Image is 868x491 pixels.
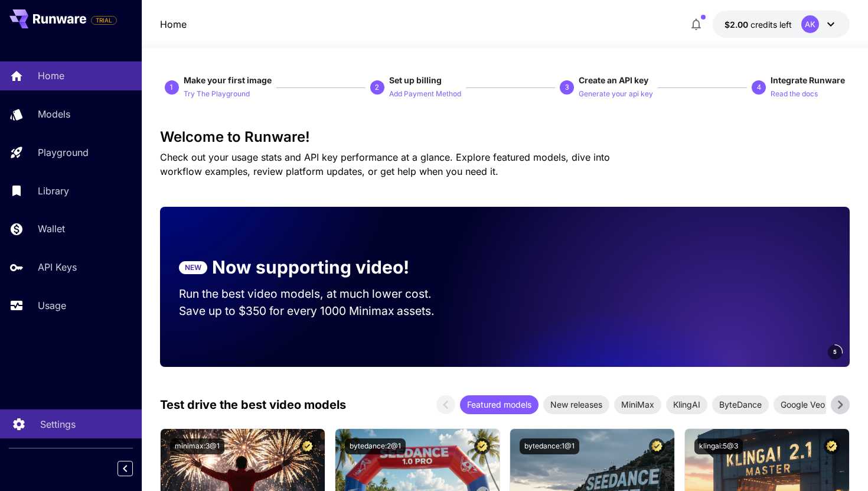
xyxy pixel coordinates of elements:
p: Playground [38,145,89,160]
span: Make your first image [184,75,272,85]
button: klingai:5@3 [694,438,743,454]
button: bytedance:1@1 [520,438,579,454]
button: Collapse sidebar [118,461,133,476]
button: Certified Model – Vetted for best performance and includes a commercial license. [299,438,315,454]
div: MiniMax [614,395,661,414]
p: Wallet [38,222,65,236]
div: Collapse sidebar [126,458,142,479]
p: Usage [38,298,66,313]
a: Home [160,17,187,31]
button: bytedance:2@1 [345,438,406,454]
p: 2 [375,82,379,93]
p: 1 [169,82,174,93]
button: minimax:3@1 [170,438,224,454]
button: Generate your api key [579,86,653,100]
div: Featured models [460,395,539,414]
h3: Welcome to Runware! [160,129,850,145]
span: Google Veo [774,398,832,411]
button: Certified Model – Vetted for best performance and includes a commercial license. [649,438,665,454]
p: API Keys [38,260,77,274]
p: Run the best video models, at much lower cost. [179,285,454,303]
p: 4 [757,82,761,93]
div: KlingAI [666,395,707,414]
span: MiniMax [614,398,661,411]
span: Featured models [460,398,539,411]
p: Test drive the best video models [160,396,346,414]
p: Generate your api key [579,89,653,100]
p: NEW [185,262,201,273]
button: Add Payment Method [389,86,461,100]
button: Try The Playground [184,86,250,100]
span: 5 [833,347,837,356]
span: credits left [750,19,792,30]
button: Read the docs [771,86,818,100]
p: Try The Playground [184,89,250,100]
button: Certified Model – Vetted for best performance and includes a commercial license. [824,438,840,454]
p: Now supporting video! [212,254,409,281]
span: KlingAI [666,398,707,411]
span: Set up billing [389,75,442,85]
button: $2.00AK [713,11,850,38]
div: AK [801,15,819,33]
span: ByteDance [712,398,769,411]
p: Read the docs [771,89,818,100]
p: Add Payment Method [389,89,461,100]
div: Google Veo [774,395,832,414]
p: Models [38,107,70,121]
span: Check out your usage stats and API key performance at a glance. Explore featured models, dive int... [160,151,610,177]
p: 3 [565,82,569,93]
p: Settings [40,417,76,431]
div: New releases [543,395,609,414]
span: Create an API key [579,75,648,85]
div: $2.00 [725,18,792,31]
p: Save up to $350 for every 1000 Minimax assets. [179,303,454,320]
button: Certified Model – Vetted for best performance and includes a commercial license. [474,438,490,454]
p: Library [38,184,69,198]
div: ByteDance [712,395,769,414]
span: Add your payment card to enable full platform functionality. [91,13,117,27]
p: Home [38,69,64,83]
nav: breadcrumb [160,17,187,31]
span: New releases [543,398,609,411]
span: Integrate Runware [771,75,845,85]
span: $2.00 [725,19,750,30]
span: TRIAL [92,16,116,25]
